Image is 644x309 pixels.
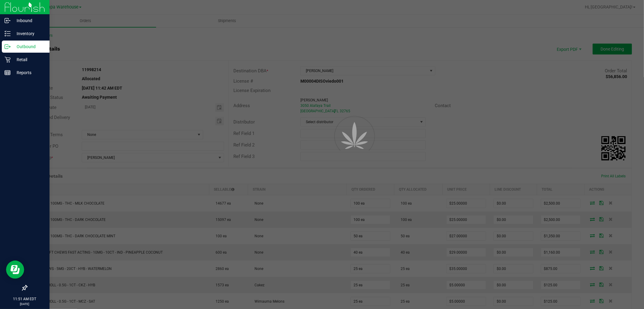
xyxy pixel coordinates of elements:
p: Retail [11,56,47,63]
p: 11:51 AM EDT [3,296,47,302]
inline-svg: Retail [5,57,11,63]
p: [DATE] [3,302,47,306]
inline-svg: Outbound [5,44,11,50]
p: Reports [11,69,47,76]
inline-svg: Inventory [5,31,11,37]
p: Inbound [11,17,47,24]
inline-svg: Inbound [5,18,11,24]
p: Outbound [11,43,47,50]
p: Inventory [11,30,47,37]
inline-svg: Reports [5,70,11,76]
iframe: Resource center [6,261,24,279]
